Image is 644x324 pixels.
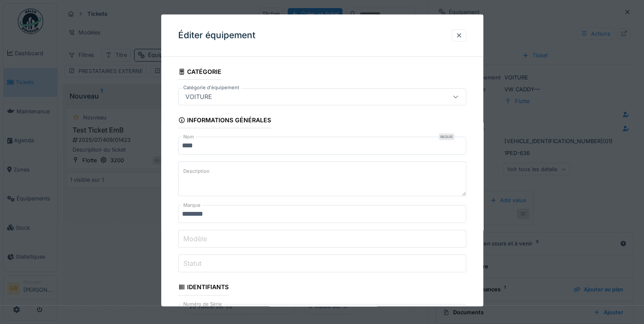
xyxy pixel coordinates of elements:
div: Catégorie [178,65,222,80]
label: Statut [182,258,203,268]
label: Description [182,166,211,177]
div: Requis [439,134,454,141]
div: Identifiants [178,281,229,296]
div: Informations générales [178,114,272,128]
h3: Éditer équipement [178,30,255,41]
label: Nom [182,134,196,141]
label: Modèle [182,234,209,244]
label: Catégorie d'équipement [182,84,241,91]
label: Marque [182,202,202,209]
div: VOITURE [182,92,216,101]
label: Numéro de Série [182,301,224,308]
